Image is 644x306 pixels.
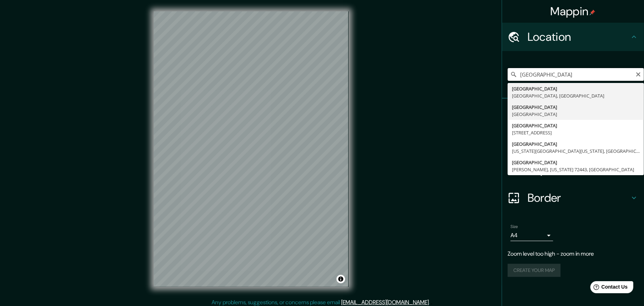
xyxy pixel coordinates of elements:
[512,111,640,118] div: [GEOGRAPHIC_DATA]
[511,230,553,241] div: A4
[635,71,641,77] button: Clear
[502,127,644,155] div: Style
[528,30,630,44] h4: Location
[502,184,644,212] div: Border
[508,68,644,81] input: Pick your city or area
[581,278,636,298] iframe: Help widget launcher
[528,162,630,177] h4: Layout
[337,275,345,283] button: Toggle attribution
[512,85,640,92] div: [GEOGRAPHIC_DATA]
[590,10,595,15] img: pin-icon.png
[512,140,640,148] div: [GEOGRAPHIC_DATA]
[508,250,638,258] p: Zoom level too high - zoom in more
[512,148,640,155] div: [US_STATE][GEOGRAPHIC_DATA][US_STATE], [GEOGRAPHIC_DATA]
[512,92,640,99] div: [GEOGRAPHIC_DATA], [GEOGRAPHIC_DATA]
[512,159,640,166] div: [GEOGRAPHIC_DATA]
[512,166,640,173] div: [PERSON_NAME], [US_STATE] 72443, [GEOGRAPHIC_DATA]
[512,122,640,129] div: [GEOGRAPHIC_DATA]
[528,191,630,205] h4: Border
[154,11,349,287] canvas: Map
[512,129,640,136] div: [STREET_ADDRESS]
[502,23,644,51] div: Location
[512,104,640,111] div: [GEOGRAPHIC_DATA]
[502,155,644,184] div: Layout
[341,299,429,306] a: [EMAIL_ADDRESS][DOMAIN_NAME]
[551,4,596,18] h4: Mappin
[502,99,644,127] div: Pins
[511,224,518,230] label: Size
